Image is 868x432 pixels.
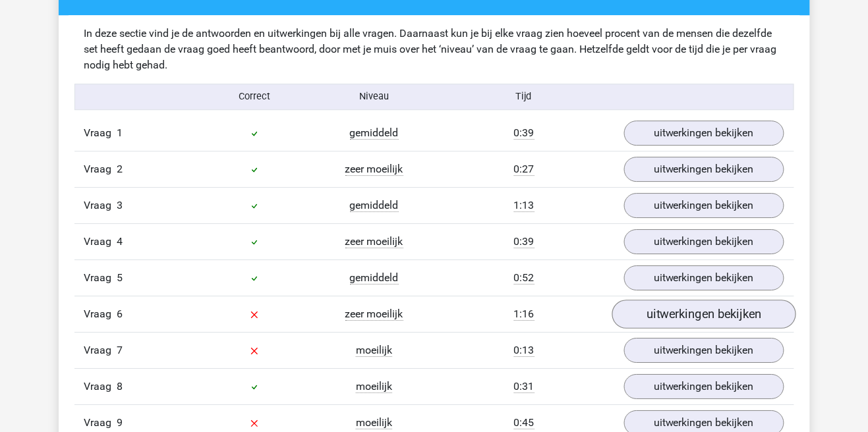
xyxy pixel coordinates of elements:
[514,235,535,248] span: 0:39
[350,199,399,212] span: gemiddeld
[514,271,535,284] span: 0:52
[624,121,784,146] a: uitwerkingen bekijken
[345,235,403,248] span: zeer moeilijk
[194,90,314,104] div: Correct
[84,198,117,213] span: Vraag
[514,380,535,393] span: 0:31
[117,199,123,211] span: 3
[350,271,399,284] span: gemiddeld
[345,163,403,176] span: zeer moeilijk
[117,416,123,429] span: 9
[314,90,434,104] div: Niveau
[624,265,784,290] a: uitwerkingen bekijken
[84,306,117,322] span: Vraag
[117,235,123,248] span: 4
[624,193,784,218] a: uitwerkingen bekijken
[74,26,794,73] div: In deze sectie vind je de antwoorden en uitwerkingen bij alle vragen. Daarnaast kun je bij elke v...
[84,379,117,394] span: Vraag
[84,125,117,141] span: Vraag
[624,374,784,399] a: uitwerkingen bekijken
[84,234,117,250] span: Vraag
[84,270,117,286] span: Vraag
[356,380,392,393] span: moeilijk
[117,380,123,392] span: 8
[117,126,123,139] span: 1
[612,300,796,329] a: uitwerkingen bekijken
[84,415,117,431] span: Vraag
[84,161,117,177] span: Vraag
[356,416,392,429] span: moeilijk
[84,342,117,358] span: Vraag
[624,338,784,363] a: uitwerkingen bekijken
[624,229,784,254] a: uitwerkingen bekijken
[117,163,123,175] span: 2
[514,126,535,140] span: 0:39
[514,308,535,321] span: 1:16
[356,344,392,357] span: moeilijk
[117,271,123,284] span: 5
[117,344,123,356] span: 7
[345,308,403,321] span: zeer moeilijk
[117,308,123,320] span: 6
[624,157,784,182] a: uitwerkingen bekijken
[514,344,535,357] span: 0:13
[434,90,614,104] div: Tijd
[514,199,535,212] span: 1:13
[514,163,535,176] span: 0:27
[350,126,399,140] span: gemiddeld
[514,416,535,429] span: 0:45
